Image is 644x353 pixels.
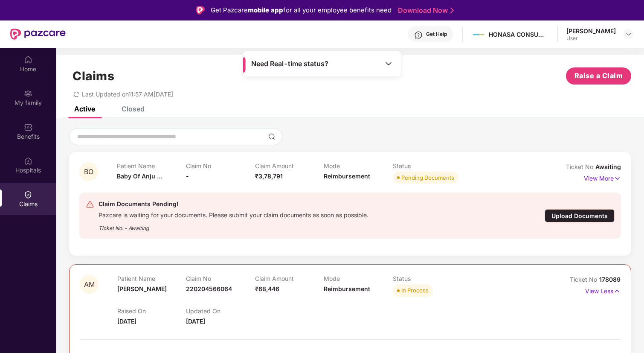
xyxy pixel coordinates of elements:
[393,162,462,169] p: Status
[255,162,324,169] p: Claim Amount
[186,318,205,325] span: [DATE]
[414,31,423,39] img: svg+xml;base64,PHN2ZyBpZD0iSGVscC0zMngzMiIgeG1sbnM9Imh0dHA6Ly93d3cudzMub3JnLzIwMDAvc3ZnIiB3aWR0aD...
[324,172,370,180] span: Reimbursement
[251,59,328,68] span: Need Real-time status?
[426,31,447,38] div: Get Help
[117,307,186,315] p: Raised On
[99,219,368,232] div: Ticket No. - Awaiting
[566,163,595,170] span: Ticket No
[24,123,32,131] img: svg+xml;base64,PHN2ZyBpZD0iQmVuZWZpdHMiIHhtbG5zPSJodHRwOi8vd3d3LnczLm9yZy8yMDAwL3N2ZyIgd2lkdGg9Ij...
[186,307,255,315] p: Updated On
[24,89,32,98] img: svg+xml;base64,PHN2ZyB3aWR0aD0iMjAiIGhlaWdodD0iMjAiIHZpZXdCb3g9IjAgMCAyMCAyMCIgZmlsbD0ibm9uZSIgeG...
[84,281,95,288] span: AM
[595,163,621,170] span: Awaiting
[186,285,232,292] span: 220204566064
[248,6,283,14] strong: mobile app
[255,172,283,180] span: ₹3,78,791
[24,157,32,165] img: svg+xml;base64,PHN2ZyBpZD0iSG9zcGl0YWxzIiB4bWxucz0iaHR0cDovL3d3dy53My5vcmcvMjAwMC9zdmciIHdpZHRoPS...
[566,35,616,42] div: User
[566,27,616,35] div: [PERSON_NAME]
[255,285,279,292] span: ₹68,446
[82,90,173,98] span: Last Updated on 11:57 AM[DATE]
[268,133,275,140] img: svg+xml;base64,PHN2ZyBpZD0iU2VhcmNoLTMyeDMyIiB4bWxucz0iaHR0cDovL3d3dy53My5vcmcvMjAwMC9zdmciIHdpZH...
[117,172,162,180] span: Baby Of Anju ...
[489,30,548,38] div: HONASA CONSUMER LIMITED
[398,6,451,15] a: Download Now
[211,5,392,15] div: Get Pazcare for all your employee benefits need
[117,318,136,325] span: [DATE]
[86,200,94,209] img: svg+xml;base64,PHN2ZyB4bWxucz0iaHR0cDovL3d3dy53My5vcmcvMjAwMC9zdmciIHdpZHRoPSIyNCIgaGVpZ2h0PSIyNC...
[545,209,615,222] div: Upload Documents
[324,275,392,282] p: Mode
[584,172,621,183] p: View More
[84,168,93,175] span: BO
[613,286,621,296] img: svg+xml;base64,PHN2ZyB4bWxucz0iaHR0cDovL3d3dy53My5vcmcvMjAwMC9zdmciIHdpZHRoPSIxNyIgaGVpZ2h0PSIxNy...
[24,190,32,199] img: svg+xml;base64,PHN2ZyBpZD0iQ2xhaW0iIHhtbG5zPSJodHRwOi8vd3d3LnczLm9yZy8yMDAwL3N2ZyIgd2lkdGg9IjIwIi...
[401,286,429,295] div: In Process
[450,6,454,15] img: Stroke
[186,162,255,169] p: Claim No
[473,28,485,41] img: Mamaearth%20Logo.jpg
[10,29,66,40] img: New Pazcare Logo
[585,284,621,296] p: View Less
[255,275,324,282] p: Claim Amount
[570,276,599,283] span: Ticket No
[99,199,368,209] div: Claim Documents Pending!
[73,69,114,83] h1: Claims
[625,31,632,38] img: svg+xml;base64,PHN2ZyBpZD0iRHJvcGRvd24tMzJ4MzIiIHhtbG5zPSJodHRwOi8vd3d3LnczLm9yZy8yMDAwL3N2ZyIgd2...
[196,6,205,15] img: Logo
[401,173,454,182] div: Pending Documents
[186,275,255,282] p: Claim No
[73,90,79,98] span: redo
[24,55,32,64] img: svg+xml;base64,PHN2ZyBpZD0iSG9tZSIgeG1sbnM9Imh0dHA6Ly93d3cudzMub3JnLzIwMDAvc3ZnIiB3aWR0aD0iMjAiIG...
[74,105,95,113] div: Active
[614,174,621,183] img: svg+xml;base64,PHN2ZyB4bWxucz0iaHR0cDovL3d3dy53My5vcmcvMjAwMC9zdmciIHdpZHRoPSIxNyIgaGVpZ2h0PSIxNy...
[574,70,623,81] span: Raise a Claim
[324,285,370,292] span: Reimbursement
[324,162,393,169] p: Mode
[117,162,186,169] p: Patient Name
[393,275,461,282] p: Status
[117,275,186,282] p: Patient Name
[122,105,145,113] div: Closed
[117,285,167,292] span: [PERSON_NAME]
[566,67,631,85] button: Raise a Claim
[186,172,189,180] span: -
[384,59,393,68] img: Toggle Icon
[599,276,621,283] span: 178089
[99,209,368,219] div: Pazcare is waiting for your documents. Please submit your claim documents as soon as possible.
